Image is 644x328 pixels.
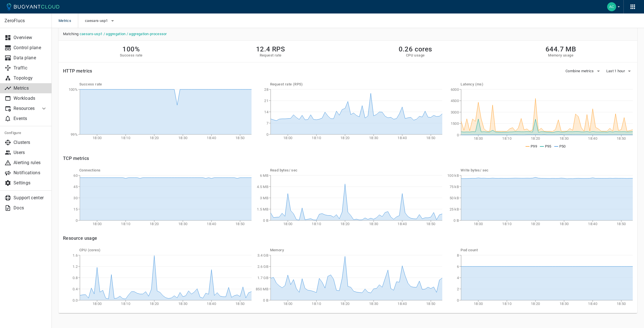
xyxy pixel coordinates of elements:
[451,99,459,103] tspan: 4500
[566,69,595,73] span: Combine metrics
[399,45,432,53] h2: 0.26 cores
[5,131,47,135] h5: Configure
[457,298,459,302] tspan: 0
[606,67,633,75] button: Last 1 hour
[560,222,569,226] tspan: 18:30
[260,196,268,200] tspan: 3 MB
[63,68,92,74] h4: HTTP metrics
[120,53,143,58] h5: Success rate
[59,13,78,28] span: Metrics
[617,136,626,141] tspan: 18:50
[14,195,47,201] p: Support center
[588,222,598,226] tspan: 18:40
[73,287,78,291] tspan: 0.4
[559,144,566,148] span: P50
[266,121,268,125] tspan: 7
[546,45,576,53] h2: 644.7 MB
[531,144,537,148] span: P99
[207,302,216,306] tspan: 18:40
[457,287,459,291] tspan: 2
[79,82,252,87] h5: Success rate
[73,264,78,269] tspan: 1.2
[14,75,47,81] p: Topology
[560,136,569,141] tspan: 18:30
[178,302,188,306] tspan: 18:30
[178,136,188,140] tspan: 18:30
[14,170,47,176] p: Notifications
[546,53,576,58] h5: Memory usage
[73,207,78,211] tspan: 15
[340,302,350,306] tspan: 18:20
[398,302,407,306] tspan: 18:40
[235,302,245,306] tspan: 18:50
[73,276,78,280] tspan: 0.8
[531,136,540,141] tspan: 18:20
[454,218,459,223] tspan: 0 B
[263,218,268,223] tspan: 0 B
[14,160,47,166] p: Alerting rules
[14,45,47,51] p: Control plane
[150,136,159,140] tspan: 18:20
[14,106,36,111] p: Resources
[207,136,216,140] tspan: 18:40
[256,53,285,58] h5: Request rate
[461,168,633,173] h5: Write bytes / sec
[451,87,459,92] tspan: 6000
[588,302,598,306] tspan: 18:40
[256,45,285,53] h2: 12.4 RPS
[474,222,483,226] tspan: 18:00
[235,222,245,226] tspan: 18:50
[461,82,633,87] h5: Latency (ms)
[560,302,569,306] tspan: 18:30
[69,87,78,92] tspan: 100%
[283,222,292,226] tspan: 18:00
[257,185,268,189] tspan: 4.5 MB
[85,19,109,23] span: caesars-usp1
[457,276,459,280] tspan: 4
[398,222,407,226] tspan: 18:40
[257,207,268,211] tspan: 1.5 MB
[73,185,78,189] tspan: 45
[448,173,459,178] tspan: 100 kB
[257,253,268,257] tspan: 3.4 GB
[369,302,378,306] tspan: 18:30
[14,35,47,40] p: Overview
[369,222,378,226] tspan: 18:30
[502,222,512,226] tspan: 18:10
[257,264,268,269] tspan: 2.6 GB
[312,222,321,226] tspan: 18:10
[451,121,459,126] tspan: 1500
[59,28,637,40] span: Matching
[14,205,47,211] p: Docs
[399,53,432,58] h5: CPU usage
[606,69,626,73] span: Last 1 hour
[457,133,459,137] tspan: 0
[340,222,350,226] tspan: 18:20
[73,253,78,257] tspan: 1.6
[270,82,442,87] h5: Request rate (RPS)
[207,222,216,226] tspan: 18:40
[270,168,442,173] h5: Read bytes / sec
[93,136,102,140] tspan: 18:00
[531,302,540,306] tspan: 18:20
[121,302,130,306] tspan: 18:10
[263,298,268,302] tspan: 0 B
[461,248,633,252] h5: Pod count
[617,222,626,226] tspan: 18:50
[178,222,188,226] tspan: 18:30
[474,136,483,141] tspan: 18:00
[312,302,321,306] tspan: 18:10
[474,302,483,306] tspan: 18:00
[283,302,292,306] tspan: 18:00
[451,110,459,114] tspan: 3000
[14,150,47,155] p: Users
[73,298,78,302] tspan: 0.0
[266,132,268,137] tspan: 0
[531,222,540,226] tspan: 18:20
[450,196,459,200] tspan: 50 kB
[235,136,245,140] tspan: 18:50
[85,17,116,25] button: caesars-usp1
[566,67,602,75] button: Combine metrics
[63,156,633,161] h4: TCP metrics
[264,87,268,92] tspan: 28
